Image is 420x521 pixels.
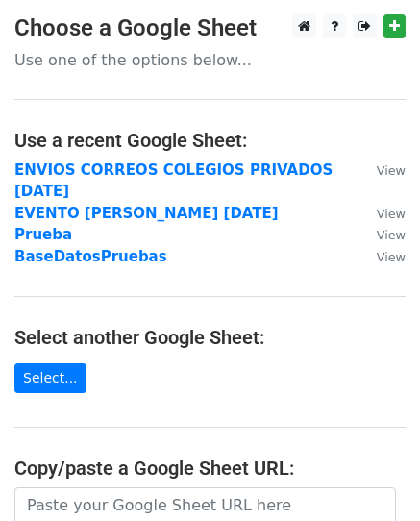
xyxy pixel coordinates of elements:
[14,226,72,243] a: Prueba
[14,129,406,152] h4: Use a recent Google Sheet:
[14,14,406,42] h3: Choose a Google Sheet
[358,205,406,222] a: View
[14,205,279,222] a: EVENTO [PERSON_NAME] [DATE]
[14,363,86,393] a: Select...
[358,248,406,265] a: View
[14,161,333,201] a: ENVIOS CORREOS COLEGIOS PRIVADOS [DATE]
[377,207,406,221] small: View
[14,248,167,265] a: BaseDatosPruebas
[377,250,406,264] small: View
[14,326,406,349] h4: Select another Google Sheet:
[377,228,406,242] small: View
[14,457,406,480] h4: Copy/paste a Google Sheet URL:
[358,161,406,179] a: View
[377,163,406,178] small: View
[358,226,406,243] a: View
[14,50,406,70] p: Use one of the options below...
